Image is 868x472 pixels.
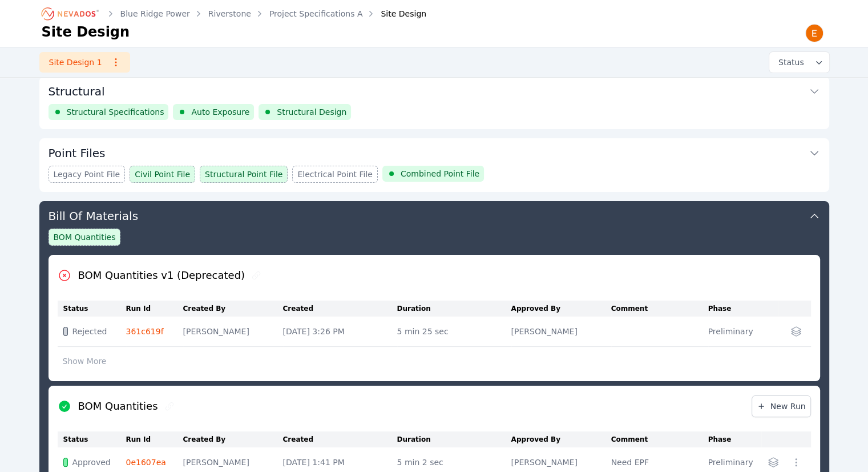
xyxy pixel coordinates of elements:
[58,350,112,372] button: Show More
[183,317,283,347] td: [PERSON_NAME]
[365,8,426,19] div: Site Design
[208,8,251,19] a: Riverstone
[135,169,190,180] span: Civil Point File
[78,267,245,283] h2: BOM Quantities v1 (Deprecated)
[191,106,249,118] span: Auto Exposure
[511,301,611,317] th: Approved By
[72,457,111,468] span: Approved
[126,431,183,447] th: Run Id
[708,457,756,468] div: Preliminary
[58,431,126,447] th: Status
[708,431,762,447] th: Phase
[752,395,811,417] a: New Run
[49,201,820,229] button: Bill Of Materials
[611,457,703,468] div: Need EPF
[511,431,611,447] th: Approved By
[49,145,106,161] h3: Point Files
[183,431,283,447] th: Created By
[277,106,346,118] span: Structural Design
[397,431,511,447] th: Duration
[126,301,183,317] th: Run Id
[126,327,164,336] a: 361c619f
[283,317,397,347] td: [DATE] 3:26 PM
[54,169,120,180] span: Legacy Point File
[611,301,708,317] th: Comment
[269,8,363,19] a: Project Specifications A
[397,326,506,337] div: 5 min 25 sec
[205,169,282,180] span: Structural Point File
[39,138,829,192] div: Point FilesLegacy Point FileCivil Point FileStructural Point FileElectrical Point FileCombined Po...
[49,83,105,99] h3: Structural
[511,317,611,347] td: [PERSON_NAME]
[708,326,772,337] div: Preliminary
[805,24,823,42] img: Emily Walker
[757,401,806,412] span: New Run
[39,77,829,129] div: StructuralStructural SpecificationsAuto ExposureStructural Design
[67,106,164,118] span: Structural Specifications
[769,52,829,73] button: Status
[126,458,166,467] a: 0e1607ea
[397,301,511,317] th: Duration
[120,8,190,19] a: Blue Ridge Power
[397,457,506,468] div: 5 min 2 sec
[49,77,820,104] button: Structural
[39,52,130,73] a: Site Design 1
[708,301,778,317] th: Phase
[774,57,804,68] span: Status
[72,326,107,337] span: Rejected
[78,398,158,414] h2: BOM Quantities
[401,168,479,179] span: Combined Point File
[58,301,126,317] th: Status
[54,231,116,243] span: BOM Quantities
[42,23,130,41] h1: Site Design
[611,431,708,447] th: Comment
[297,169,372,180] span: Electrical Point File
[49,138,820,166] button: Point Files
[283,301,397,317] th: Created
[42,5,427,23] nav: Breadcrumb
[283,431,397,447] th: Created
[49,208,139,224] h3: Bill Of Materials
[183,301,283,317] th: Created By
